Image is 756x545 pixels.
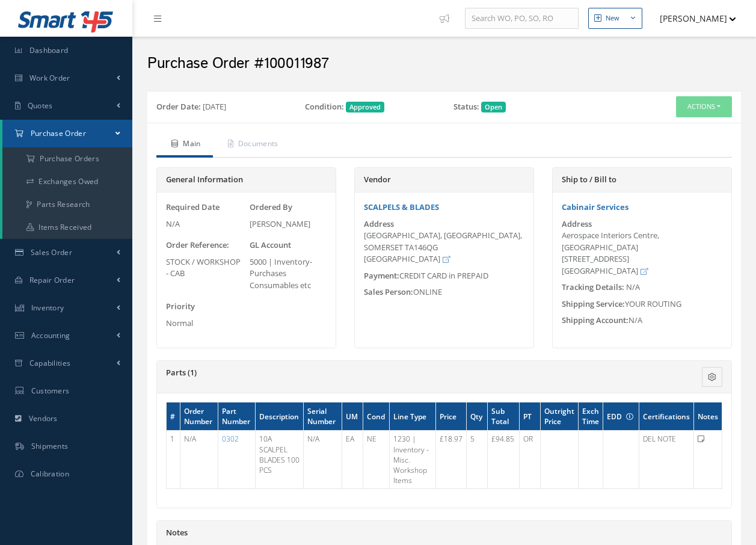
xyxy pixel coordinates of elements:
[562,298,625,309] span: Shipping Service:
[29,45,69,55] span: Dashboard
[255,431,304,489] td: 10A SCALPEL BLADES 100 PCS
[166,239,229,251] label: Order Reference:
[29,275,75,285] span: Repair Order
[167,431,180,489] td: 1
[180,402,218,431] th: Order Number
[562,202,628,212] a: Cabinair Services
[481,102,506,112] span: Open
[603,402,639,431] th: EDD
[363,402,390,431] th: Cond
[390,431,435,489] td: 1230 | Inventory - Misc. Workshop Items
[342,402,363,431] th: UM
[166,202,220,214] label: Required Date
[250,202,292,214] label: Ordered By
[364,286,413,297] span: Sales Person:
[2,120,132,147] a: Purchase Order
[29,413,58,423] span: Vendors
[676,96,732,117] button: Actions
[250,218,327,230] div: [PERSON_NAME]
[465,8,579,29] input: Search WO, PO, SO, RO
[31,303,64,313] span: Inventory
[2,170,132,193] a: Exchanges Owed
[213,132,290,158] a: Documents
[180,431,218,489] td: N/A
[606,13,619,23] div: New
[639,402,694,431] th: Certifications
[562,175,722,185] h5: Ship to / Bill to
[31,128,86,138] span: Purchase Order
[346,102,384,112] span: Approved
[167,402,180,431] th: #
[694,402,722,431] th: Notes
[203,101,226,112] span: [DATE]
[2,147,132,170] a: Purchase Orders
[553,315,731,327] div: N/A
[553,298,731,310] div: YOUR ROUTING
[29,73,70,83] span: Work Order
[305,101,344,113] label: Condition:
[626,282,640,292] span: N/A
[250,239,291,251] label: GL Account
[250,256,327,292] div: 5000 | Inventory- Purchases Consumables etc
[562,220,592,229] label: Address
[166,218,244,230] div: N/A
[31,469,69,479] span: Calibration
[147,55,741,73] h2: Purchase Order #100011987
[562,315,628,325] span: Shipping Account:
[487,402,520,431] th: Sub Total
[562,230,722,277] div: Aerospace Interiors Centre, [GEOGRAPHIC_DATA] [STREET_ADDRESS] [GEOGRAPHIC_DATA]
[363,431,390,489] td: NE
[166,318,244,330] div: Normal
[355,270,533,282] div: CREDIT CARD in PREPAID
[435,431,466,489] td: £18.97
[540,402,578,431] th: Outright Price
[639,431,694,489] td: DEL NOTE
[579,402,603,431] th: Exch Time
[304,402,342,431] th: Serial Number
[218,402,255,431] th: Part Number
[355,286,533,298] div: ONLINE
[166,301,195,313] label: Priority
[453,101,479,113] label: Status:
[562,282,624,292] span: Tracking Details:
[28,100,53,111] span: Quotes
[31,330,70,340] span: Accounting
[166,256,244,280] div: STOCK / WORKSHOP - CAB
[156,132,213,158] a: Main
[588,8,642,29] button: New
[520,402,541,431] th: PT
[156,101,201,113] label: Order Date:
[364,230,524,265] div: [GEOGRAPHIC_DATA], [GEOGRAPHIC_DATA], SOMERSET TA146QG [GEOGRAPHIC_DATA]
[222,434,239,444] a: 0302
[364,202,439,212] a: SCALPELS & BLADES
[435,402,466,431] th: Price
[31,247,72,257] span: Sales Order
[31,386,70,396] span: Customers
[487,431,520,489] td: £94.85
[2,193,132,216] a: Parts Research
[466,402,487,431] th: Qty
[304,431,342,489] td: N/A
[29,358,71,368] span: Capabilities
[31,441,69,451] span: Shipments
[166,528,722,538] h5: Notes
[166,368,627,378] h5: Parts (1)
[364,175,524,185] h5: Vendor
[364,270,399,281] span: Payment:
[520,431,541,489] td: OR
[255,402,304,431] th: Description
[364,220,394,229] label: Address
[342,431,363,489] td: EA
[648,7,736,30] button: [PERSON_NAME]
[390,402,435,431] th: Line Type
[166,175,327,185] h5: General Information
[2,216,132,239] a: Items Received
[466,431,487,489] td: 5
